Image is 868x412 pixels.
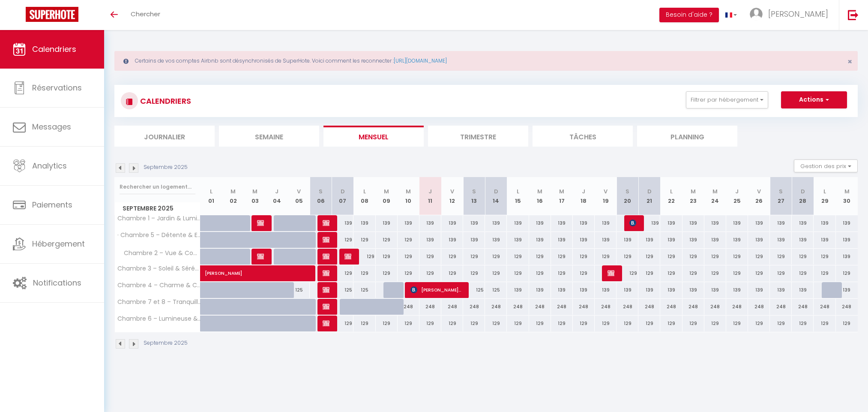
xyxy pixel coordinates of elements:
[529,299,551,315] div: 248
[801,187,805,195] abbr: D
[726,265,748,281] div: 129
[770,249,792,265] div: 129
[376,232,398,248] div: 129
[748,316,770,331] div: 129
[608,265,615,281] span: [PERSON_NAME]
[704,232,726,248] div: 139
[836,215,858,231] div: 139
[847,56,852,67] span: ×
[32,82,82,93] span: Réservations
[836,316,858,331] div: 129
[376,215,398,231] div: 139
[794,159,858,172] button: Gestion des prix
[32,238,85,249] span: Hébergement
[770,316,792,331] div: 129
[792,177,814,215] th: 28
[116,282,202,289] span: Chambre 4 – Charme & Calme
[836,299,858,315] div: 248
[814,232,835,248] div: 139
[463,316,485,331] div: 129
[529,282,551,298] div: 139
[726,177,748,215] th: 25
[32,199,72,210] span: Paiements
[660,265,682,281] div: 129
[638,249,660,265] div: 129
[617,316,638,331] div: 129
[770,299,792,315] div: 248
[647,187,652,195] abbr: D
[638,177,660,215] th: 21
[660,177,682,215] th: 22
[222,177,244,215] th: 02
[332,232,353,248] div: 129
[768,9,828,19] span: [PERSON_NAME]
[353,265,375,281] div: 129
[485,215,507,231] div: 139
[441,299,463,315] div: 248
[529,249,551,265] div: 129
[617,232,638,248] div: 139
[144,339,188,347] p: Septembre 2025
[823,187,826,195] abbr: L
[398,299,419,315] div: 248
[638,265,660,281] div: 129
[507,249,529,265] div: 129
[814,316,835,331] div: 129
[704,215,726,231] div: 139
[638,299,660,315] div: 248
[463,232,485,248] div: 139
[398,215,419,231] div: 139
[770,177,792,215] th: 27
[485,316,507,331] div: 129
[116,316,202,322] span: Chambre 6 – Lumineuse & Paisible
[573,232,595,248] div: 139
[297,187,301,195] abbr: V
[704,282,726,298] div: 139
[441,265,463,281] div: 129
[441,316,463,331] div: 129
[332,265,353,281] div: 129
[770,265,792,281] div: 129
[682,299,704,315] div: 248
[353,215,375,231] div: 139
[814,177,835,215] th: 29
[353,177,375,215] th: 08
[529,177,551,215] th: 16
[32,121,71,132] span: Messages
[463,299,485,315] div: 248
[836,177,858,215] th: 30
[463,249,485,265] div: 129
[638,215,660,231] div: 139
[836,249,858,265] div: 139
[704,265,726,281] div: 129
[398,316,419,331] div: 129
[463,177,485,215] th: 13
[726,316,748,331] div: 129
[617,299,638,315] div: 248
[617,282,638,298] div: 139
[551,265,573,281] div: 129
[419,177,441,215] th: 11
[450,187,454,195] abbr: V
[682,265,704,281] div: 129
[682,282,704,298] div: 139
[735,187,739,195] abbr: J
[144,163,188,171] p: Septembre 2025
[529,215,551,231] div: 139
[288,282,310,298] div: 125
[463,265,485,281] div: 129
[551,316,573,331] div: 129
[131,9,160,18] span: Chercher
[332,316,353,331] div: 129
[573,299,595,315] div: 248
[582,187,585,195] abbr: J
[726,282,748,298] div: 139
[836,232,858,248] div: 139
[398,265,419,281] div: 129
[485,249,507,265] div: 129
[419,232,441,248] div: 139
[419,249,441,265] div: 129
[116,232,202,238] span: · Chambre 5 – Détente & Espace
[617,265,638,281] div: 129
[792,215,814,231] div: 139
